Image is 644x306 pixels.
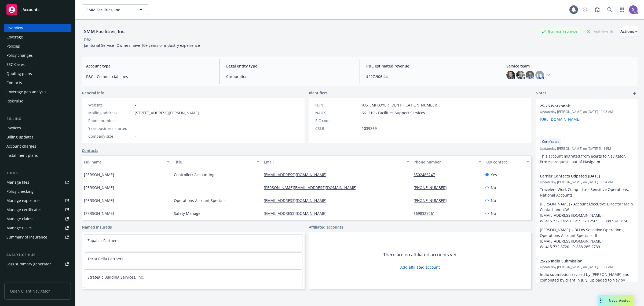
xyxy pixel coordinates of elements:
[6,142,36,151] div: Account charges
[6,33,23,41] div: Coverage
[4,60,71,69] a: SSC Cases
[540,258,619,264] span: 25-26 Indio Submission
[309,90,328,96] span: Identifiers
[315,126,360,131] div: CSLB
[485,159,523,165] div: Key contact
[135,110,199,116] span: [STREET_ADDRESS][PERSON_NAME]
[540,103,619,109] span: 25-26 Workbook
[6,260,51,268] div: Loss summary generator
[174,172,214,177] span: Controller/ Accounting
[383,251,457,258] span: There are no affiliated accounts yet
[584,28,616,35] div: Total Rewards
[88,118,133,123] div: Phone number
[135,126,136,131] span: -
[262,155,411,168] button: Email
[86,7,133,13] span: SMM Facilities, Inc.
[629,5,638,14] img: photo
[4,151,71,160] a: Installment plans
[6,233,47,241] div: Summary of insurance
[6,60,25,69] div: SSC Cases
[84,43,200,48] span: Janitorial Service- Owners have 10+ years of industry experience
[264,211,331,216] a: [EMAIL_ADDRESS][DOMAIN_NAME]
[598,295,634,306] button: Nova Assist
[264,159,403,165] div: Email
[540,265,633,269] span: Updated by [PERSON_NAME] on [DATE] 11:21 AM
[6,178,29,187] div: Manage files
[4,252,71,258] div: Analytics hub
[362,126,377,131] span: 1039369
[536,169,638,254] div: Carrier Contacts Udpated [DATE]Updatedby [PERSON_NAME] on [DATE] 11:34 AMTravelers Work Comp - Lo...
[23,8,39,12] span: Accounts
[87,256,123,261] a: Terra Bella Partners
[366,74,493,79] span: $227,906.44
[580,4,590,15] a: Start snowing
[174,198,228,203] span: Operations Account Specialist
[4,51,71,60] a: Policy changes
[6,151,38,160] div: Installment plans
[598,295,605,306] div: Drag to move
[135,133,136,139] span: -
[88,133,133,139] div: Company size
[546,73,550,77] a: +7
[82,148,98,153] a: Contacts
[264,185,361,190] a: [PERSON_NAME][EMAIL_ADDRESS][DOMAIN_NAME]
[4,233,71,241] a: Summary of insurance
[6,97,23,105] div: RiskPulse
[6,24,23,32] div: Overview
[82,4,149,15] button: SMM Facilities, Inc.
[536,99,638,126] div: 25-26 WorkbookUpdatedby [PERSON_NAME] on [DATE] 11:08 AM[URL][DOMAIN_NAME]
[540,180,633,184] span: Updated by [PERSON_NAME] on [DATE] 11:34 AM
[6,124,21,132] div: Invoices
[86,63,213,69] span: Account type
[4,2,71,17] a: Accounts
[4,178,71,187] a: Manage files
[592,4,603,15] a: Report a Bug
[264,198,331,203] a: [EMAIL_ADDRESS][DOMAIN_NAME]
[4,24,71,32] a: Overview
[491,198,496,203] span: No
[526,71,534,79] img: photo
[84,211,114,216] span: [PERSON_NAME]
[88,110,133,116] div: Mailing address
[172,155,262,168] button: Title
[6,79,22,87] div: Contacts
[4,133,71,141] a: Billing updates
[362,118,363,123] span: -
[362,110,425,116] span: 561210 - Facilities Support Services
[82,28,128,35] div: SMM Facilities, Inc.
[4,116,71,122] div: Billing
[414,211,439,216] a: 6698327261
[411,155,483,168] button: Phone number
[88,126,133,131] div: Year business started
[540,117,580,122] a: [URL][DOMAIN_NAME]
[6,51,33,60] div: Policy changes
[6,88,46,96] div: Coverage gap analysis
[315,110,360,116] div: NAICS
[536,90,547,97] span: Notes
[6,224,32,232] div: Manage BORs
[483,155,531,168] button: Key contact
[366,63,493,69] span: P&C estimated revenue
[540,272,633,289] p: Indio submission revised by [PERSON_NAME] and completed by client in July, Uploaded to Nav by [PE...
[540,227,633,250] p: [PERSON_NAME] - BI Los Sensitive Operations; Operations Account Specialist II [EMAIL_ADDRESS][DOM...
[414,198,451,203] a: [PHONE_NUMBER]
[84,198,114,203] span: [PERSON_NAME]
[362,102,438,108] span: [US_EMPLOYER_IDENTIFICATION_NUMBER]
[86,74,213,79] span: P&C - Commercial lines
[82,90,104,96] span: General info
[4,170,71,176] div: Tools
[4,124,71,132] a: Invoices
[6,69,32,78] div: Quoting plans
[491,172,497,177] span: Yes
[536,126,638,169] div: -CertificatesUpdatedby [PERSON_NAME] on [DATE] 5:41 PMThis account migrated from ecerts to Naviga...
[135,118,136,123] span: -
[4,215,71,223] a: Manage claims
[84,172,114,177] span: [PERSON_NAME]
[135,102,136,108] a: -
[6,42,20,51] div: Policies
[6,187,34,196] div: Policy checking
[537,72,542,78] span: HB
[4,42,71,51] a: Policies
[84,159,164,165] div: Full name
[631,90,638,97] a: add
